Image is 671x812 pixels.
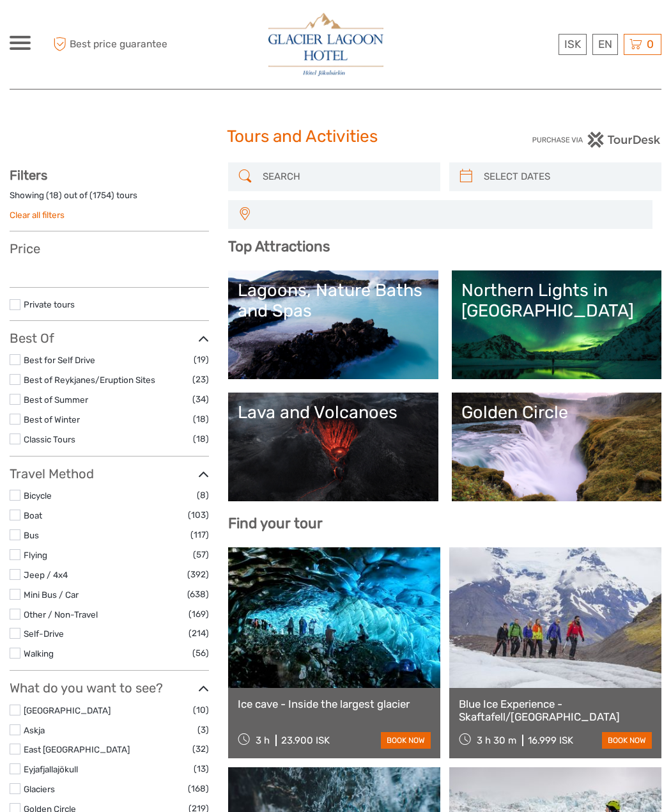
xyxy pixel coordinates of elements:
a: Eyjafjallajökull [24,764,78,774]
a: Northern Lights in [GEOGRAPHIC_DATA] [461,280,652,370]
span: (13) [194,761,209,776]
span: (8) [197,488,209,503]
span: (214) [189,626,209,641]
a: Best of Summer [24,394,88,405]
a: Golden Circle [461,402,652,492]
span: (23) [192,372,209,387]
a: Classic Tours [24,434,75,444]
a: Best of Winter [24,414,80,425]
span: (32) [192,742,209,756]
input: SELECT DATES [479,166,655,188]
a: Askja [24,725,45,735]
a: Walking [24,648,54,659]
strong: Filters [10,168,47,183]
a: East [GEOGRAPHIC_DATA] [24,744,130,754]
label: 1754 [93,189,111,201]
a: [GEOGRAPHIC_DATA] [24,705,111,715]
span: (56) [192,646,209,660]
div: Golden Circle [461,402,652,423]
a: Other / Non-Travel [24,609,98,620]
span: (169) [189,607,209,621]
span: (34) [192,392,209,407]
div: 16.999 ISK [528,735,573,746]
span: (10) [193,703,209,717]
h3: Travel Method [10,466,209,481]
label: 18 [49,189,59,201]
a: Blue Ice Experience - Skaftafell/[GEOGRAPHIC_DATA] [459,698,652,724]
span: (117) [190,527,209,542]
span: (103) [188,508,209,522]
a: Mini Bus / Car [24,589,79,600]
div: 23.900 ISK [281,735,330,746]
span: (57) [193,547,209,562]
h1: Tours and Activities [227,127,444,147]
b: Top Attractions [228,238,330,255]
a: Jeep / 4x4 [24,570,68,580]
a: Flying [24,550,47,560]
a: Best of Reykjanes/Eruption Sites [24,375,155,385]
a: Lagoons, Nature Baths and Spas [238,280,428,370]
a: book now [602,732,652,749]
a: Bus [24,530,39,540]
span: ISK [564,38,581,51]
span: (392) [187,567,209,582]
a: book now [381,732,431,749]
div: Lagoons, Nature Baths and Spas [238,280,428,322]
span: (18) [193,412,209,426]
a: Glaciers [24,784,55,794]
img: PurchaseViaTourDesk.png [532,132,661,148]
b: Find your tour [228,515,323,532]
a: Ice cave - Inside the largest glacier [238,698,431,710]
span: 0 [645,38,656,51]
span: (638) [187,587,209,602]
input: SEARCH [258,166,434,188]
a: Best for Self Drive [24,355,95,365]
span: 3 h [256,735,270,746]
a: Bicycle [24,490,52,501]
a: Self-Drive [24,629,64,639]
img: 2790-86ba44ba-e5e5-4a53-8ab7-28051417b7bc_logo_big.jpg [268,13,383,76]
div: Showing ( ) out of ( ) tours [10,189,209,209]
span: (3) [197,722,209,737]
a: Lava and Volcanoes [238,402,428,492]
div: Northern Lights in [GEOGRAPHIC_DATA] [461,280,652,322]
a: Private tours [24,299,75,309]
a: Boat [24,510,42,520]
span: (168) [188,781,209,796]
h3: What do you want to see? [10,680,209,696]
div: Lava and Volcanoes [238,402,428,423]
h3: Best Of [10,331,209,346]
a: Clear all filters [10,210,65,220]
span: Best price guarantee [50,34,173,55]
span: (19) [194,352,209,367]
span: 3 h 30 m [477,735,516,746]
span: (18) [193,432,209,446]
h3: Price [10,241,209,256]
div: EN [592,34,618,55]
